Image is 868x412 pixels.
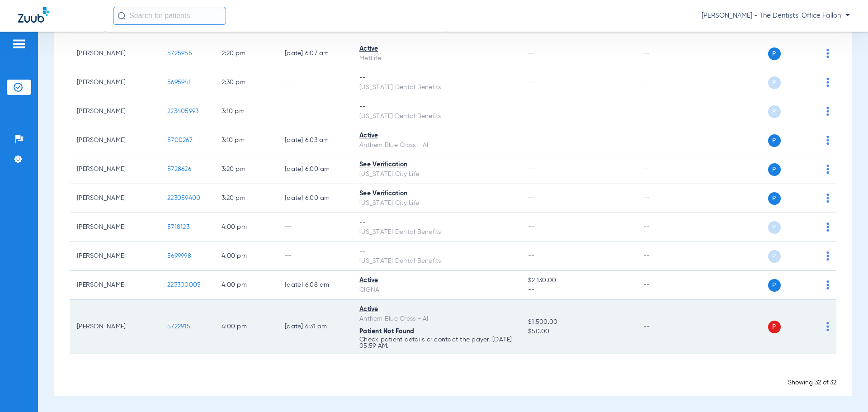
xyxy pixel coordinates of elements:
[826,49,829,58] img: group-dot-blue.svg
[826,280,829,289] img: group-dot-blue.svg
[359,305,514,314] div: Active
[70,184,160,213] td: [PERSON_NAME]
[636,68,697,97] td: --
[768,321,781,333] span: P
[359,336,514,349] p: Check patient details or contact the payer. [DATE] 05:59 AM.
[768,192,781,205] span: P
[167,323,190,330] span: 5722915
[636,184,697,213] td: --
[359,102,514,112] div: --
[70,155,160,184] td: [PERSON_NAME]
[768,76,781,89] span: P
[167,79,191,85] span: 5695941
[70,68,160,97] td: [PERSON_NAME]
[826,322,829,331] img: group-dot-blue.svg
[359,112,514,121] div: [US_STATE] Dental Benefits
[359,276,514,285] div: Active
[826,165,829,174] img: group-dot-blue.svg
[214,271,278,300] td: 4:00 PM
[826,78,829,87] img: group-dot-blue.svg
[528,195,535,201] span: --
[823,369,868,412] iframe: Chat Widget
[167,108,198,114] span: 223405993
[636,300,697,354] td: --
[528,79,535,85] span: --
[359,256,514,266] div: [US_STATE] Dental Benefits
[70,97,160,126] td: [PERSON_NAME]
[359,328,414,335] span: Patient Not Found
[359,54,514,63] div: MetLife
[70,213,160,242] td: [PERSON_NAME]
[359,131,514,141] div: Active
[278,97,352,126] td: --
[359,314,514,324] div: Anthem Blue Cross - AI
[70,271,160,300] td: [PERSON_NAME]
[278,68,352,97] td: --
[167,166,191,172] span: 5728626
[768,221,781,234] span: P
[359,141,514,150] div: Anthem Blue Cross - AI
[768,250,781,263] span: P
[167,137,193,143] span: 5700267
[214,300,278,354] td: 4:00 PM
[528,137,535,143] span: --
[528,285,628,295] span: --
[359,170,514,179] div: [US_STATE] City Life
[528,317,628,327] span: $1,500.00
[359,160,514,170] div: See Verification
[278,300,352,354] td: [DATE] 6:31 AM
[636,39,697,68] td: --
[278,39,352,68] td: [DATE] 6:07 AM
[214,155,278,184] td: 3:20 PM
[359,199,514,208] div: [US_STATE] City Life
[528,108,535,114] span: --
[278,184,352,213] td: [DATE] 6:00 AM
[214,213,278,242] td: 4:00 PM
[826,251,829,260] img: group-dot-blue.svg
[167,50,192,57] span: 5725955
[167,195,200,201] span: 223059400
[528,327,628,336] span: $50.00
[18,7,49,23] img: Zuub Logo
[826,136,829,145] img: group-dot-blue.svg
[768,134,781,147] span: P
[636,271,697,300] td: --
[214,184,278,213] td: 3:20 PM
[826,194,829,203] img: group-dot-blue.svg
[214,242,278,271] td: 4:00 PM
[214,97,278,126] td: 3:10 PM
[118,12,126,20] img: Search Icon
[768,163,781,176] span: P
[359,247,514,256] div: --
[167,253,191,259] span: 5699998
[359,285,514,295] div: CIGNA
[167,282,201,288] span: 223300005
[636,242,697,271] td: --
[768,105,781,118] span: P
[12,38,26,49] img: hamburger-icon
[826,223,829,232] img: group-dot-blue.svg
[528,166,535,172] span: --
[768,47,781,60] span: P
[528,253,535,259] span: --
[113,7,226,25] input: Search for patients
[528,276,628,285] span: $2,130.00
[278,213,352,242] td: --
[636,213,697,242] td: --
[278,155,352,184] td: [DATE] 6:00 AM
[702,11,850,20] span: [PERSON_NAME] - The Dentists' Office Fallon
[359,218,514,227] div: --
[214,68,278,97] td: 2:30 PM
[636,97,697,126] td: --
[826,107,829,116] img: group-dot-blue.svg
[528,50,535,57] span: --
[636,155,697,184] td: --
[359,83,514,92] div: [US_STATE] Dental Benefits
[768,279,781,292] span: P
[359,227,514,237] div: [US_STATE] Dental Benefits
[278,126,352,155] td: [DATE] 6:03 AM
[636,126,697,155] td: --
[70,242,160,271] td: [PERSON_NAME]
[359,73,514,83] div: --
